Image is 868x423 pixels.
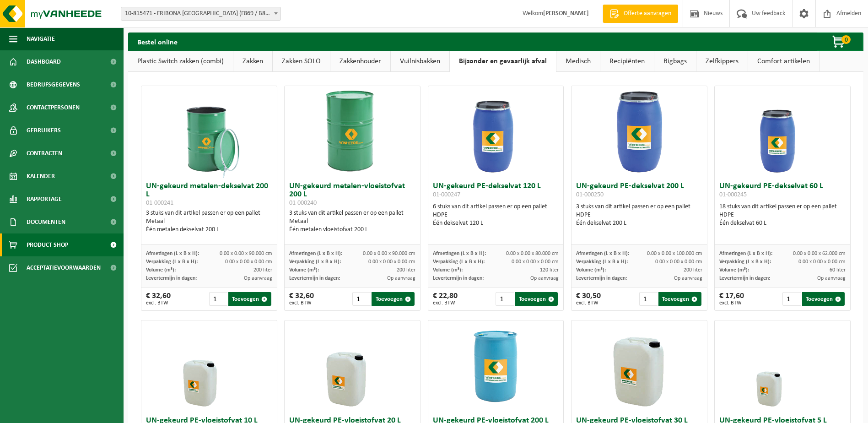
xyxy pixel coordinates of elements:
[27,73,80,96] span: Bedrijfsgegevens
[576,182,702,201] h3: UN-gekeurd PE-dekselvat 200 L
[289,292,314,306] div: € 32,60
[433,219,559,228] div: Één dekselvat 120 L
[433,191,460,198] span: 01-000247
[146,226,272,234] div: Één metalen dekselvat 200 L
[146,200,173,206] span: 01-000241
[146,267,176,273] span: Volume (m³):
[830,267,846,273] span: 60 liter
[121,7,280,20] span: 10-815471 - FRIBONA NV (F869 / B869 / VE1070 / B869H) - OOSTKAMP
[121,7,281,21] span: 10-815471 - FRIBONA NV (F869 / B869 / VE1070 / B869H) - OOSTKAMP
[433,267,463,273] span: Volume (m³):
[576,300,601,306] span: excl. BTW
[576,211,702,219] div: HDPE
[496,292,514,306] input: 1
[576,259,628,265] span: Verpakking (L x B x H):
[748,51,819,72] a: Comfort artikelen
[593,86,685,178] img: 01-000250
[576,191,604,198] span: 01-000250
[253,267,272,273] span: 200 liter
[433,203,559,228] div: 6 stuks van dit artikel passen er op een pallet
[146,300,171,306] span: excl. BTW
[363,251,415,256] span: 0.00 x 0.00 x 90.000 cm
[387,276,415,281] span: Op aanvraag
[674,276,702,281] span: Op aanvraag
[802,292,845,306] button: Toevoegen
[719,251,772,256] span: Afmetingen (L x B x H):
[273,51,330,72] a: Zakken SOLO
[128,33,187,50] h2: Bestel online
[228,292,271,306] button: Toevoegen
[163,86,255,178] img: 01-000241
[307,86,398,178] img: 01-000240
[391,51,449,72] a: Vuilnisbakken
[27,142,62,165] span: Contracten
[530,276,559,281] span: Op aanvraag
[719,276,770,281] span: Levertermijn in dagen:
[27,165,55,188] span: Kalender
[817,276,846,281] span: Op aanvraag
[433,251,486,256] span: Afmetingen (L x B x H):
[146,182,272,207] h3: UN-gekeurd metalen-dekselvat 200 L
[289,182,415,207] h3: UN-gekeurd metalen-vloeistofvat 200 L
[576,251,629,256] span: Afmetingen (L x B x H):
[220,251,272,256] span: 0.00 x 0.00 x 90.000 cm
[146,276,197,281] span: Levertermijn in dagen:
[719,211,846,219] div: HDPE
[719,267,749,273] span: Volume (m³):
[225,259,272,265] span: 0.00 x 0.00 x 0.00 cm
[330,51,390,72] a: Zakkenhouder
[576,203,702,228] div: 3 stuks van dit artikel passen er op een pallet
[576,267,606,273] span: Volume (m³):
[27,27,55,50] span: Navigatie
[289,251,342,256] span: Afmetingen (L x B x H):
[576,219,702,228] div: Één dekselvat 200 L
[146,217,272,226] div: Metaal
[506,251,559,256] span: 0.00 x 0.00 x 80.000 cm
[433,300,458,306] span: excl. BTW
[719,219,846,228] div: Één dekselvat 60 L
[163,320,255,412] img: 01-999903
[233,51,272,72] a: Zakken
[654,51,696,72] a: Bigbags
[719,300,744,306] span: excl. BTW
[556,51,600,72] a: Medisch
[27,119,61,142] span: Gebruikers
[621,9,674,18] span: Offerte aanvragen
[433,276,484,281] span: Levertermijn in dagen:
[647,251,702,256] span: 0.00 x 0.00 x 100.000 cm
[289,200,317,206] span: 01-000240
[798,259,846,265] span: 0.00 x 0.00 x 0.00 cm
[719,292,744,306] div: € 17,60
[719,191,747,198] span: 01-000245
[146,292,171,306] div: € 32,60
[368,259,415,265] span: 0.00 x 0.00 x 0.00 cm
[289,276,340,281] span: Levertermijn in dagen:
[209,292,227,306] input: 1
[655,259,702,265] span: 0.00 x 0.00 x 0.00 cm
[433,182,559,201] h3: UN-gekeurd PE-dekselvat 120 L
[600,51,654,72] a: Recipiënten
[782,292,801,306] input: 1
[244,276,272,281] span: Op aanvraag
[737,86,828,178] img: 01-000245
[146,209,272,234] div: 3 stuks van dit artikel passen er op een pallet
[128,51,233,72] a: Plastic Switch zakken (combi)
[372,292,414,306] button: Toevoegen
[719,182,846,201] h3: UN-gekeurd PE-dekselvat 60 L
[543,10,589,17] strong: [PERSON_NAME]
[841,35,851,44] span: 0
[27,50,61,73] span: Dashboard
[603,5,678,23] a: Offerte aanvragen
[289,209,415,234] div: 3 stuks van dit artikel passen er op een pallet
[27,188,62,211] span: Rapportage
[817,33,863,51] button: 0
[793,251,846,256] span: 0.00 x 0.00 x 62.000 cm
[289,226,415,234] div: Één metalen vloeistofvat 200 L
[576,292,601,306] div: € 30,50
[540,267,559,273] span: 120 liter
[307,320,398,412] img: 01-000611
[289,217,415,226] div: Metaal
[27,256,101,279] span: Acceptatievoorwaarden
[658,292,701,306] button: Toevoegen
[433,292,458,306] div: € 22,80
